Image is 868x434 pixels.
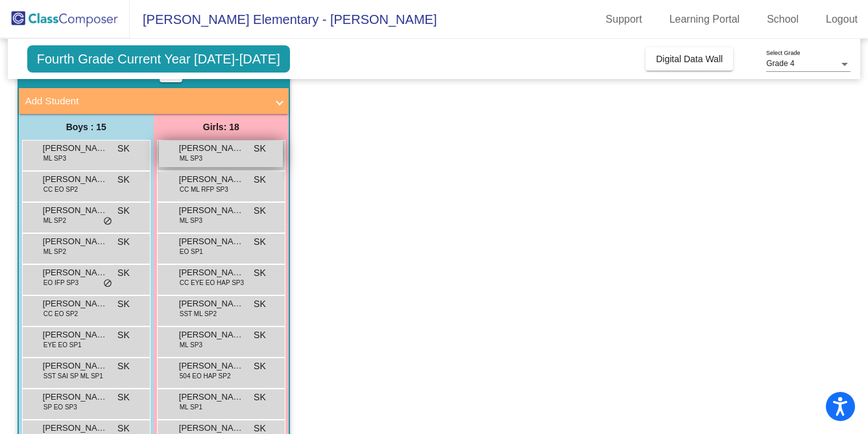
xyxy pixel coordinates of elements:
[43,247,66,257] span: ML SP2
[179,204,244,217] span: [PERSON_NAME]
[180,216,202,225] span: ML SP3
[179,235,244,248] span: [PERSON_NAME]
[160,63,182,82] button: Print Students Details
[25,94,267,109] mat-panel-title: Add Student
[254,173,266,187] span: SK
[254,204,266,218] span: SK
[179,360,244,372] span: [PERSON_NAME]
[43,216,66,225] span: ML SP2
[179,266,244,279] span: [PERSON_NAME]
[254,142,266,155] span: SK
[180,340,202,350] span: ML SP3
[179,297,244,310] span: [PERSON_NAME] [PERSON_NAME]
[117,297,130,311] span: SK
[179,391,244,404] span: [PERSON_NAME]
[43,173,108,186] span: [PERSON_NAME]
[43,309,78,319] span: CC EO SP2
[43,278,78,288] span: EO IFP SP3
[103,216,112,227] span: do_not_disturb_alt
[43,360,108,372] span: [PERSON_NAME]
[180,402,202,412] span: ML SP1
[43,391,108,404] span: [PERSON_NAME]
[103,279,112,289] span: do_not_disturb_alt
[254,297,266,311] span: SK
[254,360,266,373] span: SK
[117,391,130,404] span: SK
[656,54,723,64] span: Digital Data Wall
[179,142,244,155] span: [PERSON_NAME]
[43,371,103,381] span: SST SAI SP ML SP1
[179,328,244,341] span: [PERSON_NAME]
[117,360,130,373] span: SK
[43,154,66,163] span: ML SP3
[756,9,809,30] a: School
[117,328,130,342] span: SK
[180,154,202,163] span: ML SP3
[254,235,266,249] span: SK
[645,47,733,71] button: Digital Data Wall
[154,114,289,140] div: Girls: 18
[130,9,437,30] span: [PERSON_NAME] Elementary - [PERSON_NAME]
[117,266,130,280] span: SK
[43,204,108,217] span: [PERSON_NAME] ([PERSON_NAME]) [PERSON_NAME]
[180,185,228,194] span: CC ML RFP SP3
[43,266,108,279] span: [PERSON_NAME]
[43,402,77,412] span: SP EO SP3
[180,247,203,257] span: EO SP1
[19,114,154,140] div: Boys : 15
[117,142,130,155] span: SK
[659,9,751,30] a: Learning Portal
[117,173,130,187] span: SK
[180,309,217,319] span: SST ML SP2
[179,173,244,186] span: [PERSON_NAME]
[117,235,130,249] span: SK
[254,391,266,404] span: SK
[19,88,289,114] mat-expansion-panel-header: Add Student
[254,328,266,342] span: SK
[27,45,290,73] span: Fourth Grade Current Year [DATE]-[DATE]
[815,9,868,30] a: Logout
[180,278,244,288] span: CC EYE EO HAP SP3
[43,235,108,248] span: [PERSON_NAME]
[766,59,794,68] span: Grade 4
[117,204,130,218] span: SK
[43,340,82,350] span: EYE EO SP1
[43,185,78,194] span: CC EO SP2
[254,266,266,280] span: SK
[596,9,653,30] a: Support
[43,328,108,341] span: [PERSON_NAME]
[180,371,231,381] span: 504 EO HAP SP2
[43,297,108,310] span: [PERSON_NAME]
[43,142,108,155] span: [PERSON_NAME] [PERSON_NAME]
